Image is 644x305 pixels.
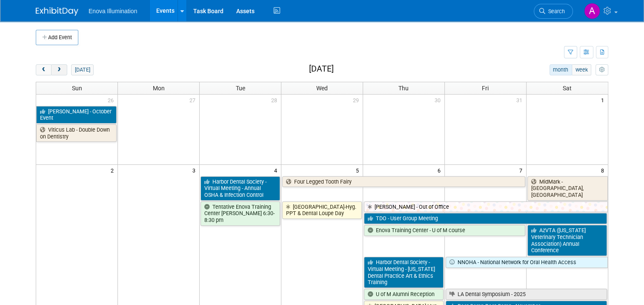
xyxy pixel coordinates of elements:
a: Harbor Dental Society - Virtual Meeting - Annual OSHA & Infection Control [200,176,280,201]
img: ExhibitDay [36,7,78,16]
span: 6 [437,165,444,176]
span: Sat [563,85,572,92]
span: 4 [273,165,281,176]
span: 29 [352,95,363,105]
a: Enova Training Center - U of M course [364,225,525,236]
span: 28 [270,95,281,105]
a: AzVTA ([US_STATE] Veterinary Technician Association) Annual Conference [527,225,607,256]
button: Add Event [36,30,78,45]
span: 31 [515,95,526,105]
a: U of M Alumni Reception [364,289,444,300]
span: 2 [110,165,117,176]
a: Tentative Enova Training Center [PERSON_NAME] 6:30-8:30 pm [200,201,280,226]
span: 7 [518,165,526,176]
img: Andrea Miller [584,3,600,19]
h2: [DATE] [309,64,334,74]
a: [PERSON_NAME] - Out of Office [364,201,608,213]
span: Search [545,8,565,14]
span: 8 [600,165,608,176]
span: 3 [192,165,199,176]
a: LA Dental Symposium - 2025 [446,289,607,300]
button: month [550,64,572,75]
a: TDO - User Group Meeting [364,213,607,224]
span: 27 [189,95,199,105]
a: Harbor Dental Society - Virtual Meeting - [US_STATE] Dental Practice Art & Ethics Training [364,257,444,288]
span: Sun [72,85,82,92]
span: Fri [482,85,489,92]
button: week [572,64,591,75]
a: Viticus Lab - Double Down on Dentistry [36,124,117,142]
a: NNOHA - National Network for Oral Health Access [446,257,608,268]
span: Enova Illumination [89,8,137,14]
a: [GEOGRAPHIC_DATA]-Hyg. PPT & Dental Loupe Day [282,201,362,219]
span: Tue [236,85,245,92]
span: 30 [434,95,444,105]
a: [PERSON_NAME] - October Event [36,106,117,124]
a: MidMark - [GEOGRAPHIC_DATA], [GEOGRAPHIC_DATA] [527,176,608,201]
span: 1 [600,95,608,105]
button: myCustomButton [595,64,608,75]
span: Mon [153,85,165,92]
i: Personalize Calendar [599,67,604,73]
span: 26 [107,95,117,105]
button: [DATE] [71,64,94,75]
span: 5 [355,165,363,176]
a: Four Legged Tooth Fairy [282,176,525,187]
span: Wed [316,85,328,92]
span: Thu [398,85,409,92]
button: prev [36,64,52,75]
button: next [51,64,67,75]
a: Search [534,4,573,19]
